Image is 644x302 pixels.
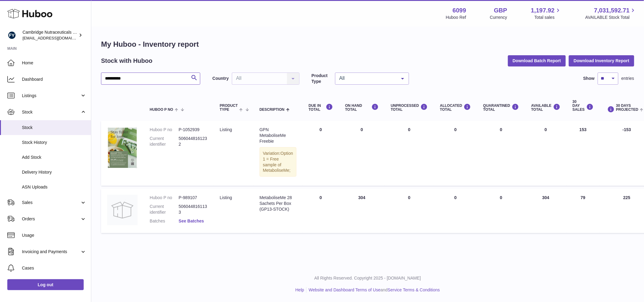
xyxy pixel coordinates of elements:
td: 0 [303,121,339,186]
div: Variation: [260,147,296,177]
div: MetaboliseMe 28 Sachets Per Box (GP13-STOCK) [260,195,296,212]
strong: 6099 [453,6,466,15]
dd: 5060448161133 [179,204,208,215]
dd: P-1052939 [179,127,208,133]
span: 7,031,592.71 [594,6,630,15]
dt: Current identifier [150,136,179,147]
h2: Stock with Huboo [101,57,152,65]
span: 1,197.92 [531,6,555,15]
span: Total sales [534,15,562,20]
img: huboo@camnutra.com [7,31,16,40]
h1: My Huboo - Inventory report [101,39,634,49]
span: Home [22,60,86,66]
p: All Rights Reserved. Copyright 2025 - [DOMAIN_NAME] [96,275,639,281]
td: 0 [339,121,385,186]
dt: Batches [150,218,179,224]
span: Usage [22,232,86,238]
span: Delivery History [22,169,86,175]
img: product image [107,195,138,225]
div: AVAILABLE Total [531,103,561,112]
span: Stock [22,109,80,115]
td: 304 [339,189,385,233]
div: ALLOCATED Total [440,103,471,112]
span: Dashboard [22,76,86,82]
span: 0 [500,195,502,200]
div: Huboo Ref [446,15,466,20]
span: Orders [22,216,80,222]
a: Website and Dashboard Terms of Use [309,287,380,292]
dt: Huboo P no [150,195,179,201]
span: ASN Uploads [22,184,86,190]
span: 30 DAYS PROJECTED [616,104,638,112]
span: 0 [500,127,502,132]
dd: P-989107 [179,195,208,201]
span: Sales [22,200,80,205]
span: Stock [22,125,86,131]
td: 153 [566,121,600,186]
a: Help [296,287,304,292]
div: GPN MetaboliseMe Freebie [260,127,296,144]
td: 0 [385,121,434,186]
div: Cambridge Nutraceuticals Ltd [23,29,77,41]
span: All [338,75,397,81]
span: Add Stock [22,154,86,160]
span: Invoicing and Payments [22,249,80,255]
li: and [306,287,440,293]
div: 30 DAY SALES [572,100,593,112]
td: 0 [434,189,477,233]
td: 0 [434,121,477,186]
span: listing [220,195,232,200]
label: Show [583,76,595,81]
span: Description [260,108,285,112]
strong: GBP [494,6,507,15]
td: 79 [566,189,600,233]
div: Currency [490,15,507,20]
span: listing [220,127,232,132]
td: 0 [303,189,339,233]
a: Log out [7,279,84,290]
span: Huboo P no [150,108,173,112]
button: Download Inventory Report [569,55,634,66]
span: entries [621,76,634,81]
span: Listings [22,93,80,99]
a: Service Terms & Conditions [388,287,440,292]
button: Download Batch Report [508,55,566,66]
dd: 5060448161232 [179,136,208,147]
td: 0 [525,121,567,186]
td: 304 [525,189,567,233]
label: Product Type [312,73,332,84]
img: product image [107,127,138,169]
td: 0 [385,189,434,233]
a: 1,197.92 Total sales [531,6,562,20]
span: [EMAIL_ADDRESS][DOMAIN_NAME] [23,36,89,40]
div: UNPROCESSED Total [391,103,428,112]
div: QUARANTINED Total [483,103,519,112]
div: DUE IN TOTAL [309,103,333,112]
a: See Batches [179,219,204,223]
span: Stock History [22,140,86,145]
label: Country [212,76,229,81]
div: ON HAND Total [345,103,379,112]
span: Cases [22,265,86,271]
span: Product Type [220,104,238,112]
dt: Huboo P no [150,127,179,133]
a: 7,031,592.71 AVAILABLE Stock Total [585,6,637,20]
span: AVAILABLE Stock Total [585,15,637,20]
dt: Current identifier [150,204,179,215]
